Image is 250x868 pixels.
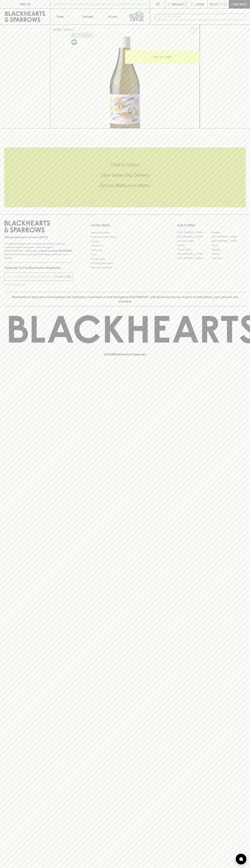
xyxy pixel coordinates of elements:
p: Tastings [82,14,93,19]
a: [GEOGRAPHIC_DATA] [211,239,246,243]
a: Contact Us [91,244,159,248]
button: Add to wishlist [188,26,198,35]
button: SUBSCRIBE [55,273,73,281]
p: Sibling owned and run since [DATE] [4,235,73,239]
a: Gift Cards [91,248,159,252]
button: Add to wishlist [70,33,94,38]
p: We will never spam you [4,283,73,286]
h5: Uber Same-Day Delivery [4,172,246,178]
a: Stores [100,9,125,24]
a: [GEOGRAPHIC_DATA] [177,252,211,256]
a: Elwood [177,243,211,248]
p: Login [195,2,204,6]
a: Bottle Drop FAQ's [91,230,159,235]
a: SHOP [64,28,72,31]
p: Stores [108,14,117,19]
a: Shipping Information [91,261,159,265]
a: Prahran [211,252,246,256]
input: e.g. jane@blackheartsandsparrows.com.au [7,274,55,280]
p: Checkout [231,2,247,6]
a: Terms & Conditions [91,265,159,270]
p: SUBSCRIBE [56,275,71,279]
p: It is against the law to sell or supply alcohol to, or to obtain alcohol on behalf of a person un... [4,242,73,260]
p: Subscribe to The Blackhearts Newsletter [4,266,73,270]
input: Try "Pinot noir" [163,14,243,20]
a: [GEOGRAPHIC_DATA] [177,230,211,235]
p: FIND US [19,2,31,6]
a: Braddon [211,230,246,235]
a: Fitzroy North [177,248,211,252]
a: Privacy Policy [91,257,159,261]
p: Wishlist [172,2,185,6]
p: OUR STORES [177,223,246,228]
button: Shop [50,9,75,24]
h5: Across Melbourne Metro [4,183,246,188]
p: 0 [224,3,226,5]
p: ADD TO CART [153,55,172,59]
a: Tastings [75,9,100,24]
button: ADD TO CART [125,50,200,64]
a: Thornbury [211,256,246,260]
a: Geelong [211,248,246,252]
img: 41708.png [50,37,200,128]
h5: Click & Collect [4,162,246,168]
p: Blackhearts & Sparrows acknowledges the traditional Custodians of land throughout [GEOGRAPHIC_DAT... [7,295,243,303]
p: $0.00 [210,2,218,6]
a: [GEOGRAPHIC_DATA] [177,235,211,239]
a: [GEOGRAPHIC_DATA] [211,235,246,239]
a: FAQ's [91,252,159,257]
img: Vegan [71,39,77,45]
div: Call to action block [4,148,246,207]
a: HOME [53,28,61,31]
img: bubble-icon [239,857,243,861]
a: Brunswick West [177,239,211,243]
p: OTHER AREAS [91,223,159,228]
a: Careers [91,239,159,243]
strong: Liquor License #32064953 [39,249,72,252]
p: Shop [56,14,64,19]
a: [GEOGRAPHIC_DATA] [177,256,211,260]
a: Fitzroy [211,243,246,248]
a: Made without the use of any animal products. [70,38,78,46]
a: Business & Bulk Gifting [91,235,159,239]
